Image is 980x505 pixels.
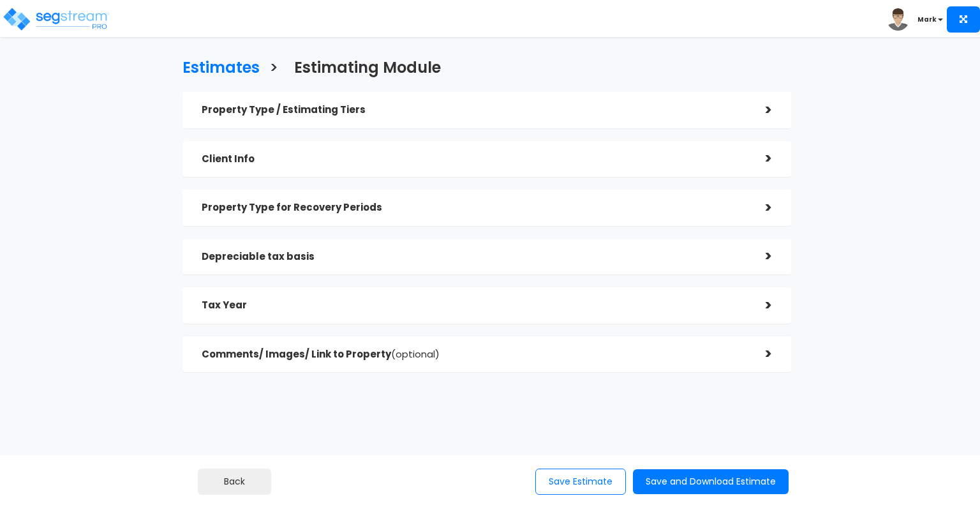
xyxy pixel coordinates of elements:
h5: Property Type / Estimating Tiers [202,105,746,116]
div: > [746,100,772,120]
div: > [746,198,772,218]
div: > [746,344,772,364]
button: Save Estimate [535,469,626,495]
b: Mark [917,15,937,24]
h5: Property Type for Recovery Periods [202,202,746,213]
h5: Comments/ Images/ Link to Property [202,349,746,360]
h3: Estimates [182,59,260,79]
a: Estimates [173,47,260,86]
a: Back [198,469,271,495]
button: Save and Download Estimate [633,469,789,494]
h5: Client Info [202,154,746,165]
div: > [746,246,772,266]
a: Estimating Module [285,47,441,86]
h3: Estimating Module [294,59,441,79]
img: logo_pro_r.png [2,6,110,32]
h5: Depreciable tax basis [202,252,746,262]
div: > [746,149,772,169]
div: > [746,296,772,315]
span: (optional) [391,347,440,361]
h5: Tax Year [202,300,746,311]
h3: > [269,59,278,79]
img: avatar.png [887,8,909,31]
